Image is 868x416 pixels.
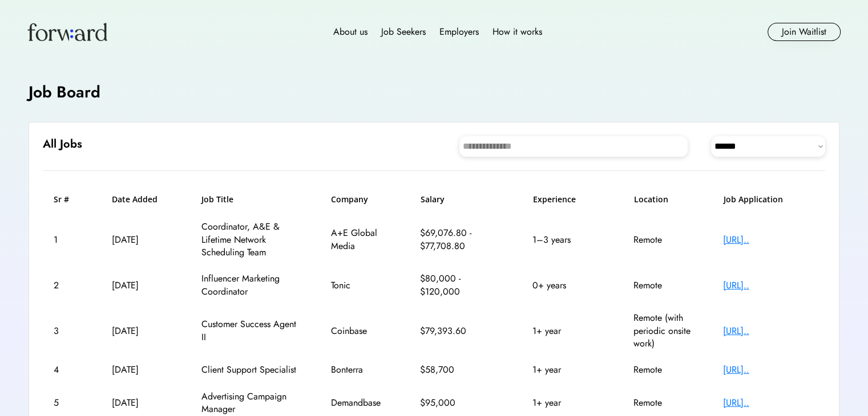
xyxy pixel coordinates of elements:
[201,364,298,376] div: Client Support Specialist
[492,25,542,39] div: How it works
[633,312,691,350] div: Remote (with periodic onsite work)
[724,194,815,205] h6: Job Application
[723,234,814,246] div: [URL]..
[112,397,169,409] div: [DATE]
[54,234,79,246] div: 1
[421,194,500,205] h6: Salary
[633,364,691,376] div: Remote
[112,279,169,292] div: [DATE]
[112,364,169,376] div: [DATE]
[331,227,388,252] div: A+E Global Media
[54,279,79,292] div: 2
[54,194,79,205] h6: Sr #
[723,279,814,292] div: [URL]..
[331,279,388,292] div: Tonic
[420,272,500,298] div: $80,000 - $120,000
[54,364,79,376] div: 4
[533,194,601,205] h6: Experience
[723,325,814,337] div: [URL]..
[201,318,298,344] div: Customer Success Agent II
[420,325,500,337] div: $79,393.60
[633,397,691,409] div: Remote
[723,364,814,376] div: [URL]..
[43,136,82,152] h6: All Jobs
[634,194,691,205] h6: Location
[331,397,388,409] div: Demandbase
[331,194,388,205] h6: Company
[532,397,601,409] div: 1+ year
[331,364,388,376] div: Bonterra
[29,81,100,103] h4: Job Board
[381,25,426,39] div: Job Seekers
[201,221,298,259] div: Coordinator, A&E & Lifetime Network Scheduling Team
[439,25,479,39] div: Employers
[420,397,500,409] div: $95,000
[723,397,814,409] div: [URL]..
[420,227,500,252] div: $69,076.80 - $77,708.80
[112,325,169,337] div: [DATE]
[633,279,691,292] div: Remote
[112,194,169,205] h6: Date Added
[331,325,388,337] div: Coinbase
[112,234,169,246] div: [DATE]
[633,234,691,246] div: Remote
[532,234,601,246] div: 1–3 years
[54,325,79,337] div: 3
[532,364,601,376] div: 1+ year
[333,25,368,39] div: About us
[532,279,601,292] div: 0+ years
[201,194,233,205] h6: Job Title
[532,325,601,337] div: 1+ year
[54,397,79,409] div: 5
[201,390,298,416] div: Advertising Campaign Manager
[768,23,841,41] button: Join Waitlist
[420,364,500,376] div: $58,700
[27,23,107,41] img: Forward logo
[201,272,298,298] div: Influencer Marketing Coordinator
